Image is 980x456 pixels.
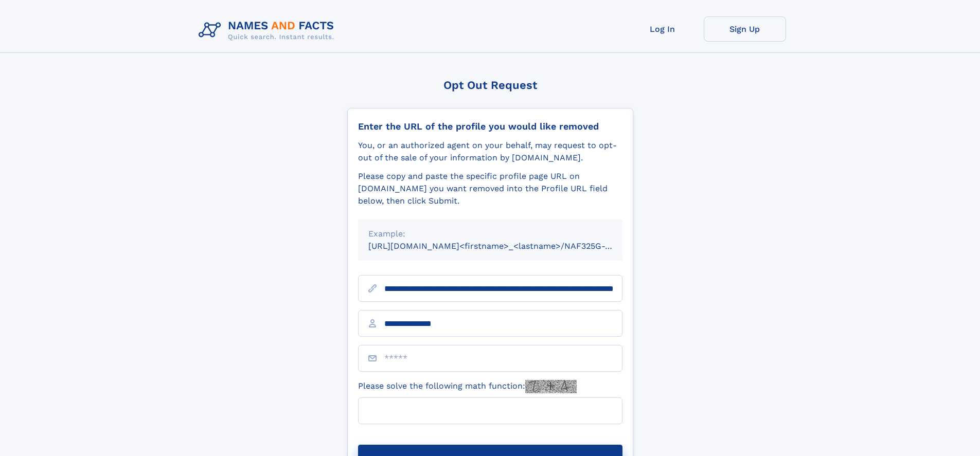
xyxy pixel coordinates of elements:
img: Logo Names and Facts [194,16,343,44]
label: Please solve the following math function: [358,380,577,393]
small: [URL][DOMAIN_NAME]<firstname>_<lastname>/NAF325G-xxxxxxxx [368,241,642,251]
a: Sign Up [704,16,786,42]
a: Log In [621,16,704,42]
div: You, or an authorized agent on your behalf, may request to opt-out of the sale of your informatio... [358,139,622,164]
div: Example: [368,228,612,240]
div: Opt Out Request [347,79,633,92]
div: Enter the URL of the profile you would like removed [358,121,622,132]
div: Please copy and paste the specific profile page URL on [DOMAIN_NAME] you want removed into the Pr... [358,170,622,207]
